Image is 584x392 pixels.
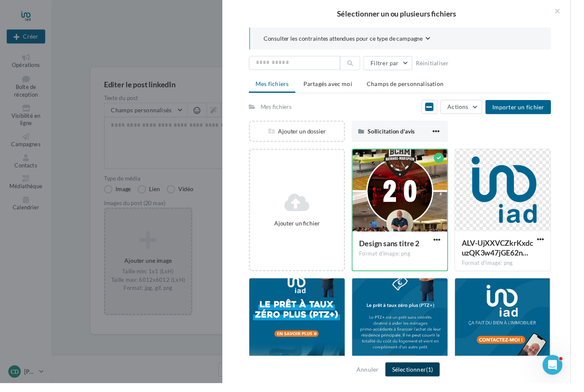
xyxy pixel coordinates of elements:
div: Format d'image: png [368,256,451,264]
span: Actions [458,106,479,113]
span: Consulter les contraintes attendues pour ce type de campagne [270,35,432,44]
span: ALV-UjXXVCZkrKxdcuzQK3w47jGE62n3xGS7zXY35zadW_34lLYxhqI [472,244,546,263]
button: Réinitialiser [422,59,463,70]
span: Importer un fichier [503,106,557,113]
span: Mes fichiers [261,82,295,89]
span: Sollicitation d'avis [376,131,424,138]
span: Design sans titre 2 [368,244,429,253]
button: Importer un fichier [497,102,564,117]
div: Mes fichiers [267,105,298,114]
button: Actions [451,102,493,117]
iframe: Intercom live chat [555,363,576,384]
button: Annuler [362,373,391,383]
div: Ajouter un fichier [259,224,348,233]
div: Format d'image: png [472,266,556,273]
button: Consulter les contraintes attendues pour ce type de campagne [270,35,440,45]
span: Partagés avec moi [310,82,360,89]
div: Ajouter un dossier [256,130,352,139]
span: (1) [436,374,443,381]
span: Champs de personnalisation [375,82,454,89]
button: Sélectionner(1) [394,371,450,385]
h2: Sélectionner un ou plusieurs fichiers [241,10,570,18]
button: Filtrer par [372,57,422,72]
